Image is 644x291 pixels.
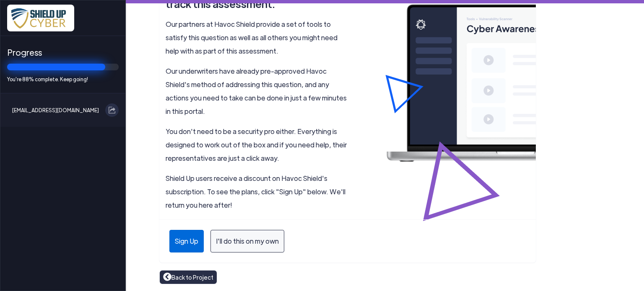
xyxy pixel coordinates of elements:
[7,75,119,83] span: You're 88% complete. Keep going!
[12,103,99,117] span: [EMAIL_ADDRESS][DOMAIN_NAME]
[169,230,204,252] div: Sign Up
[7,46,119,59] span: Progress
[166,64,348,118] p: Our underwriters have already pre-approved Havoc Shield's method of addressing this question, and...
[7,5,74,31] img: x7pemu0IxLxkcbZJZdzx2HwkaHwO9aaLS0XkQIJL.png
[166,172,348,212] p: Shield Up users receive a discount on Havoc Shield's subscription. To see the plans, click "Sign ...
[166,125,348,165] p: You don't need to be a security pro either. Everything is designed to work out of the box and if ...
[163,273,171,281] img: Back to Project
[109,107,115,113] img: exit.svg
[166,18,348,58] p: Our partners at Havoc Shield provide a set of tools to satisfy this question as well as all other...
[163,273,213,282] a: Back to Project
[105,103,119,117] button: Log out
[210,230,284,252] div: I'll do this on my own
